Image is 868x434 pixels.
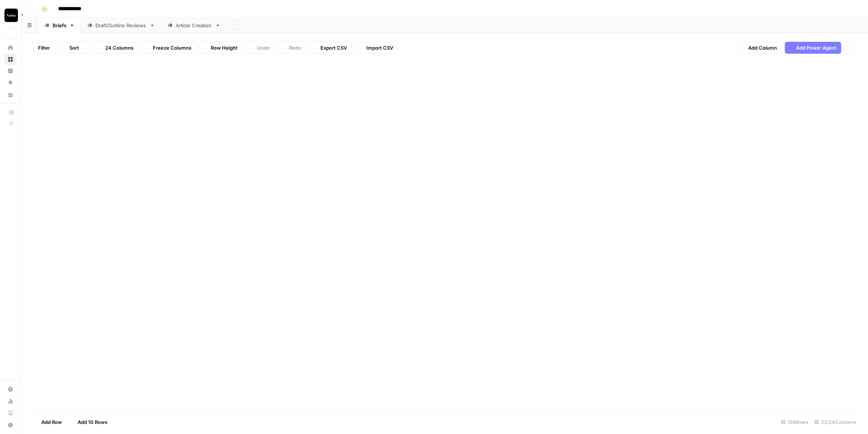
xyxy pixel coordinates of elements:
button: Add Column [737,42,782,54]
button: Help + Support [4,419,16,431]
span: Freeze Columns [153,44,191,51]
button: Add Row [30,416,66,428]
img: Vanta Logo [4,9,18,22]
div: 128 Rows [778,416,811,428]
span: Import CSV [366,44,393,51]
span: Add Power Agent [796,44,837,51]
span: Add Column [748,44,777,51]
span: Row Height [211,44,238,51]
a: Briefs [38,18,81,33]
a: Settings [4,383,16,395]
span: Undo [257,44,270,51]
div: Article Creation [176,22,212,29]
button: Export CSV [309,42,352,54]
button: Workspace: Vanta [4,6,16,25]
button: Row Height [199,42,242,54]
a: Article Creation [161,18,227,33]
a: Insights [4,65,16,77]
span: Redo [289,44,301,51]
button: Undo [245,42,275,54]
button: Add Power Agent [785,42,841,54]
a: Browse [4,53,16,65]
a: Home [4,42,16,54]
button: Add 10 Rows [66,416,112,428]
button: Filter [33,42,62,54]
span: Sort [69,44,79,51]
button: Freeze Columns [141,42,196,54]
a: Draft/Outline Reviews [81,18,161,33]
button: Redo [278,42,306,54]
span: Add 10 Rows [78,418,107,426]
span: Filter [38,44,50,51]
a: Learning Hub [4,407,16,419]
a: Opportunities [4,77,16,89]
span: 24 Columns [105,44,134,51]
a: Usage [4,395,16,407]
div: Briefs [53,22,66,29]
div: Draft/Outline Reviews [95,22,147,29]
span: Export CSV [320,44,347,51]
button: Sort [65,42,91,54]
span: Add Row [41,418,62,426]
div: 22/24 Columns [811,416,859,428]
button: Import CSV [355,42,398,54]
a: Your Data [4,89,16,101]
button: 24 Columns [94,42,138,54]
